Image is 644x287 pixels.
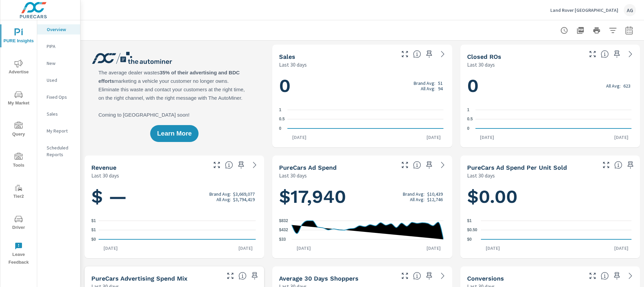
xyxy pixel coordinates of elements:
p: Last 30 days [279,171,307,180]
div: AG [624,4,636,16]
span: Save this to your personalized report [236,160,247,170]
span: Save this to your personalized report [625,160,636,170]
a: See more details in report [437,270,448,281]
h5: Conversions [467,275,504,282]
p: Sales [47,111,75,117]
button: Make Fullscreen [399,49,410,59]
a: See more details in report [249,160,260,170]
button: Make Fullscreen [225,270,236,281]
text: 0 [279,126,281,131]
div: Scheduled Reports [37,143,80,160]
h5: Revenue [91,164,116,171]
p: [DATE] [481,245,505,252]
p: Scheduled Reports [47,144,75,158]
span: Number of Repair Orders Closed by the selected dealership group over the selected time range. [So... [601,50,609,58]
p: All Avg: [216,197,231,202]
span: Query [2,122,35,138]
p: [DATE] [609,134,633,141]
p: [DATE] [422,134,445,141]
div: PIPA [37,41,80,51]
p: Last 30 days [279,61,307,69]
p: [DATE] [292,245,316,252]
p: 51 [438,80,443,86]
p: 623 [623,83,630,89]
div: My Report [37,126,80,136]
p: Last 30 days [467,61,495,69]
p: [DATE] [609,245,633,252]
p: Brand Avg: [403,191,424,197]
text: $1 [467,218,472,223]
div: nav menu [0,20,37,269]
text: $0.50 [467,228,477,233]
text: 0 [467,126,469,131]
text: $0 [91,237,96,242]
h5: Average 30 Days Shoppers [279,275,359,282]
p: Land Rover [GEOGRAPHIC_DATA] [550,7,618,13]
p: New [47,60,75,67]
div: Fixed Ops [37,92,80,102]
text: 0.5 [279,117,285,122]
h1: $0.00 [467,185,633,208]
p: $12,746 [427,197,443,202]
button: Make Fullscreen [587,270,598,281]
div: Used [37,75,80,85]
p: 94 [438,86,443,91]
span: Save this to your personalized report [249,270,260,281]
button: Learn More [150,125,198,142]
text: 0.5 [467,117,473,122]
span: Learn More [157,130,191,137]
h1: $ — [91,185,257,208]
span: Total cost of media for all PureCars channels for the selected dealership group over the selected... [413,161,421,169]
span: Save this to your personalized report [612,270,622,281]
text: $832 [279,218,288,223]
text: $1 [91,228,96,233]
p: [DATE] [99,245,122,252]
span: Save this to your personalized report [424,49,435,59]
p: Fixed Ops [47,94,75,100]
p: [DATE] [475,134,499,141]
p: My Report [47,127,75,134]
p: [DATE] [287,134,311,141]
span: A rolling 30 day total of daily Shoppers on the dealership website, averaged over the selected da... [413,272,421,280]
p: Last 30 days [467,171,495,180]
div: Sales [37,109,80,119]
p: Brand Avg: [209,191,231,197]
button: Apply Filters [606,24,620,37]
text: 1 [279,107,281,112]
button: Make Fullscreen [211,160,222,170]
p: All Avg: [410,197,424,202]
button: "Export Report to PDF" [574,24,587,37]
button: Make Fullscreen [399,270,410,281]
text: $33 [279,237,286,242]
span: Average cost of advertising per each vehicle sold at the dealer over the selected date range. The... [614,161,622,169]
span: Leave Feedback [2,242,35,266]
p: $3,669,077 [233,191,255,197]
span: Save this to your personalized report [424,160,435,170]
button: Make Fullscreen [399,160,410,170]
text: $0 [467,237,472,242]
span: The number of dealer-specified goals completed by a visitor. [Source: This data is provided by th... [601,272,609,280]
p: [DATE] [422,245,445,252]
button: Select Date Range [622,24,636,37]
h5: PureCars Ad Spend Per Unit Sold [467,164,567,171]
p: Overview [47,26,75,33]
span: Number of vehicles sold by the dealership over the selected date range. [Source: This data is sou... [413,50,421,58]
p: Used [47,77,75,83]
h5: Closed ROs [467,53,501,60]
p: $3,794,419 [233,197,255,202]
text: $1 [91,218,96,223]
p: $10,439 [427,191,443,197]
span: My Market [2,91,35,107]
p: PIPA [47,43,75,50]
a: See more details in report [437,160,448,170]
span: Driver [2,215,35,232]
p: Last 30 days [91,171,119,180]
p: All Avg: [421,86,435,91]
h1: $17,940 [279,185,445,208]
p: All Avg: [606,83,621,89]
span: Tier2 [2,184,35,200]
h5: PureCars Advertising Spend Mix [91,275,187,282]
a: See more details in report [437,49,448,59]
button: Print Report [590,24,603,37]
a: See more details in report [625,270,636,281]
